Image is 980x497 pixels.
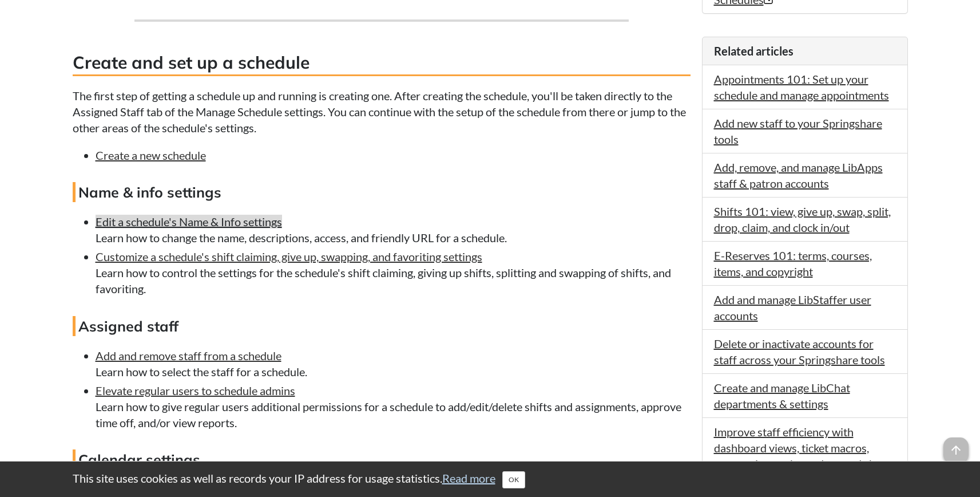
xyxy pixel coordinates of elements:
a: Appointments 101: Set up your schedule and manage appointments [714,72,889,102]
h4: Name & info settings [73,182,691,202]
a: Add, remove, and manage LibApps staff & patron accounts [714,160,883,190]
li: Learn how to give regular users additional permissions for a schedule to add/edit/delete shifts a... [96,382,691,431]
a: Elevate regular users to schedule admins [96,384,295,397]
li: Learn how to select the staff for a schedule. [96,348,691,380]
a: Shifts 101: view, give up, swap, split, drop, claim, and clock in/out [714,204,891,234]
li: Learn how to control the settings for the schedule's shift claiming, giving up shifts, splitting ... [96,249,691,297]
h4: Assigned staff [73,316,691,336]
div: This site uses cookies as well as records your IP address for usage statistics. [61,470,919,488]
a: Customize a schedule's shift claiming, give up, swapping, and favoriting settings [96,250,482,263]
a: Add and remove staff from a schedule [96,349,281,362]
a: Add and manage LibStaffer user accounts [714,293,871,322]
span: arrow_upward [943,437,969,463]
p: The first step of getting a schedule up and running is creating one. After creating the schedule,... [73,88,691,136]
button: Close [502,471,525,488]
span: Related articles [714,44,793,58]
li: Learn how to change the name, descriptions, access, and friendly URL for a schedule. [96,214,691,246]
a: Read more [442,471,495,485]
a: arrow_upward [943,439,969,452]
a: Create and manage LibChat departments & settings [714,381,850,411]
a: E-Reserves 101: terms, courses, items, and copyright [714,249,872,278]
a: Delete or inactivate accounts for staff across your Springshare tools [714,337,885,366]
a: Edit a schedule's Name & Info settings [96,215,282,228]
a: Create a new schedule [96,148,206,162]
h3: Create and set up a schedule [73,50,691,76]
a: Improve staff efficiency with dashboard views, ticket macros, automation, tasks, and canned chat ... [714,425,885,487]
a: Add new staff to your Springshare tools [714,116,882,146]
h4: Calendar settings [73,449,691,470]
